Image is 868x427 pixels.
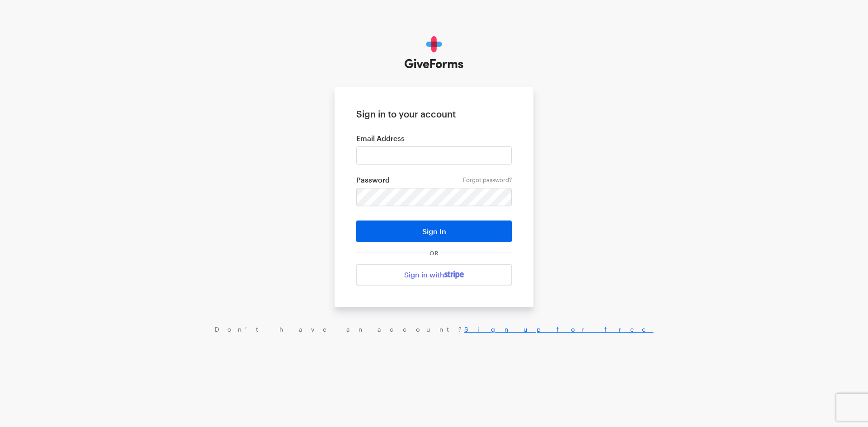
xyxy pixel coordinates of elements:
a: Sign in with [356,264,512,286]
a: Forgot password? [463,176,512,183]
h1: Sign in to your account [356,108,512,119]
img: GiveForms [405,36,464,69]
img: stripe-07469f1003232ad58a8838275b02f7af1ac9ba95304e10fa954b414cd571f63b.svg [444,271,464,279]
div: Don’t have an account? [9,325,859,333]
span: OR [428,249,440,257]
label: Password [356,175,512,184]
label: Email Address [356,134,512,143]
button: Sign In [356,221,512,242]
a: Sign up for free [464,325,654,333]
